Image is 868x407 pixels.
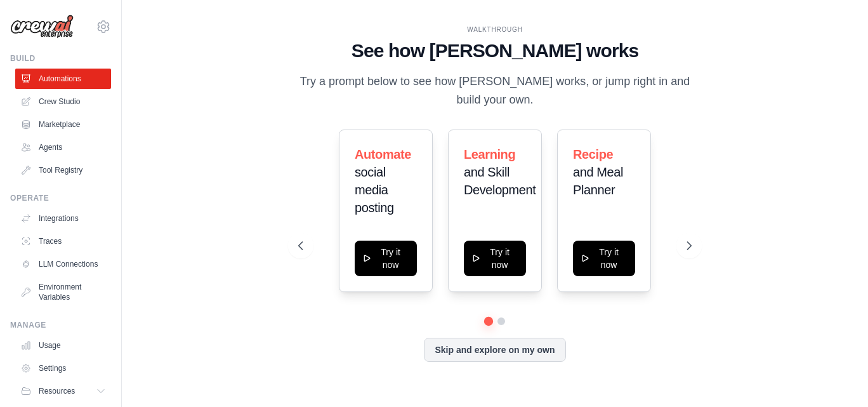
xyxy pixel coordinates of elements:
[10,53,111,63] div: Build
[464,241,526,276] button: Try it now
[464,165,536,197] span: and Skill Development
[39,386,75,396] span: Resources
[573,165,623,197] span: and Meal Planner
[15,358,111,378] a: Settings
[355,165,394,215] span: social media posting
[10,193,111,203] div: Operate
[15,160,111,180] a: Tool Registry
[355,147,411,161] span: Automate
[355,241,417,276] button: Try it now
[298,25,691,34] div: WALKTHROUGH
[10,320,111,330] div: Manage
[573,241,635,276] button: Try it now
[15,137,111,157] a: Agents
[15,254,111,274] a: LLM Connections
[573,147,613,161] span: Recipe
[10,15,74,39] img: Logo
[15,335,111,356] a: Usage
[15,69,111,89] a: Automations
[298,39,691,62] h1: See how [PERSON_NAME] works
[15,277,111,307] a: Environment Variables
[15,231,111,251] a: Traces
[464,147,515,161] span: Learning
[15,91,111,112] a: Crew Studio
[15,208,111,229] a: Integrations
[15,114,111,135] a: Marketplace
[298,72,691,110] p: Try a prompt below to see how [PERSON_NAME] works, or jump right in and build your own.
[424,338,565,362] button: Skip and explore on my own
[15,381,111,401] button: Resources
